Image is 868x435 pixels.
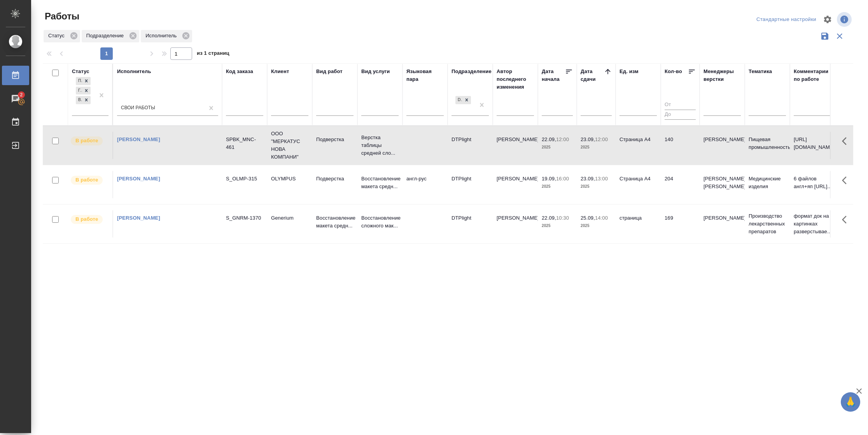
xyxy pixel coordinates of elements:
[749,175,786,190] p: Медицинские изделия
[493,132,538,159] td: [PERSON_NAME]
[581,222,612,230] p: 2025
[749,136,786,151] p: Пищевая промышленность
[581,143,612,151] p: 2025
[316,175,353,183] p: Подверстка
[75,86,91,96] div: Подбор, Готов к работе, В работе
[794,68,831,83] div: Комментарии по работе
[844,394,857,410] span: 🙏
[75,95,91,105] div: Подбор, Готов к работе, В работе
[749,68,772,75] div: Тематика
[794,136,831,151] p: [URL][DOMAIN_NAME]..
[271,175,308,183] p: OLYMPUS
[542,143,573,151] p: 2025
[455,95,472,105] div: DTPlight
[542,222,573,230] p: 2025
[117,215,160,221] a: [PERSON_NAME]
[226,136,263,151] div: SPBK_MNC-461
[226,175,263,183] div: S_OLMP-315
[542,176,556,182] p: 19.09,
[703,68,741,83] div: Менеджеры верстки
[75,137,98,145] p: В работе
[75,215,98,223] p: В работе
[619,68,639,75] div: Ед. изм
[76,87,82,95] div: Готов к работе
[595,215,608,221] p: 14:00
[271,214,308,222] p: Generium
[794,212,831,236] p: формат док на картинках разверстывае...
[837,210,856,229] button: Здесь прячутся важные кнопки
[316,68,343,75] div: Вид работ
[841,392,860,412] button: 🙏
[141,30,192,42] div: Исполнитель
[581,176,595,182] p: 23.09,
[406,68,444,83] div: Языковая пара
[76,96,82,104] div: В работе
[455,96,462,104] div: DTPlight
[82,30,139,42] div: Подразделение
[542,183,573,190] p: 2025
[542,136,556,142] p: 22.09,
[837,171,856,190] button: Здесь прячутся важные кнопки
[493,171,538,198] td: [PERSON_NAME]
[86,32,126,40] p: Подразделение
[121,105,155,112] div: Свои работы
[616,210,661,238] td: страница
[837,132,856,150] button: Здесь прячутся важные кнопки
[448,210,493,238] td: DTPlight
[661,171,700,198] td: 204
[581,68,604,83] div: Дата сдачи
[665,100,696,110] input: От
[556,176,569,182] p: 16:00
[616,132,661,159] td: Страница А4
[75,176,98,184] p: В работе
[271,68,289,75] div: Клиент
[749,212,786,236] p: Производство лекарственных препаратов
[117,68,151,75] div: Исполнитель
[581,183,612,190] p: 2025
[542,68,565,83] div: Дата начала
[703,214,741,222] p: [PERSON_NAME]
[703,136,741,143] p: [PERSON_NAME]
[616,171,661,198] td: Страница А4
[70,175,108,185] div: Исполнитель выполняет работу
[794,175,831,190] p: 6 файлов англ+яп [URL]..
[44,30,80,42] div: Статус
[754,14,818,26] div: split button
[542,215,556,221] p: 22.09,
[665,110,696,119] input: До
[661,132,700,159] td: 140
[581,215,595,221] p: 25.09,
[48,32,67,40] p: Статус
[832,29,847,44] button: Сбросить фильтры
[665,68,682,75] div: Кол-во
[145,32,179,40] p: Исполнитель
[361,68,390,75] div: Вид услуги
[75,76,91,86] div: Подбор, Готов к работе, В работе
[703,175,741,190] p: [PERSON_NAME], [PERSON_NAME]
[448,171,493,198] td: DTPlight
[448,132,493,159] td: DTPlight
[15,91,27,99] span: 2
[595,176,608,182] p: 13:00
[493,210,538,238] td: [PERSON_NAME]
[271,130,308,161] p: ООО "МЕРКАТУС НОВА КОМПАНИ"
[361,134,399,157] p: Верстка таблицы средней сло...
[451,68,492,75] div: Подразделение
[556,215,569,221] p: 10:30
[402,171,448,198] td: англ-рус
[581,136,595,142] p: 23.09,
[76,77,82,85] div: Подбор
[595,136,608,142] p: 12:00
[497,68,534,91] div: Автор последнего изменения
[117,176,160,182] a: [PERSON_NAME]
[43,10,79,23] span: Работы
[661,210,700,238] td: 169
[197,49,229,60] span: из 1 страниц
[361,214,399,230] p: Восстановление сложного мак...
[316,214,353,230] p: Восстановление макета средн...
[556,136,569,142] p: 12:00
[72,68,89,75] div: Статус
[818,10,837,29] span: Настроить таблицу
[226,214,263,222] div: S_GNRM-1370
[316,136,353,143] p: Подверстка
